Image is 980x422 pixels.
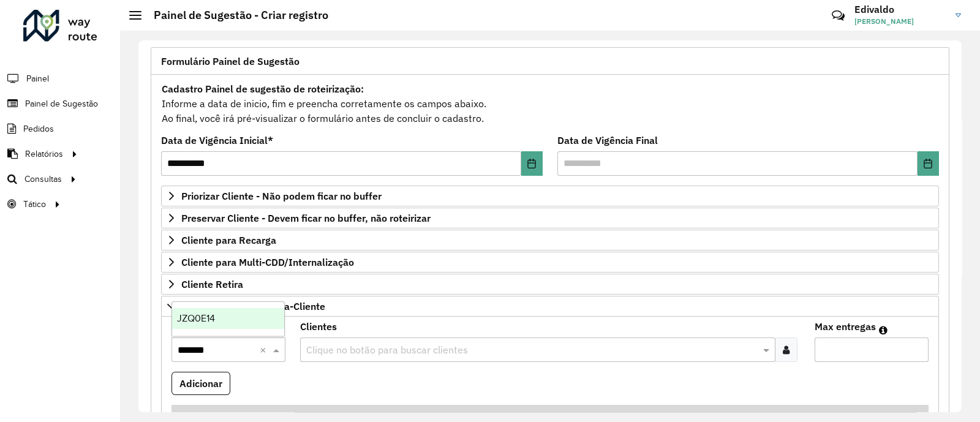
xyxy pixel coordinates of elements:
[161,186,939,206] a: Priorizar Cliente - Não podem ficar no buffer
[879,325,888,335] em: Máximo de clientes que serão colocados na mesma rota com os clientes informados
[171,301,285,336] ng-dropdown-panel: Options list
[171,372,230,395] button: Adicionar
[23,122,54,135] span: Pedidos
[854,4,946,15] h3: Edivaldo
[825,2,851,29] a: Contato Rápido
[260,342,270,357] span: Clear all
[161,296,939,317] a: Mapas Sugeridos: Placa-Cliente
[181,235,276,245] span: Cliente para Recarga
[161,208,939,228] a: Preservar Cliente - Devem ficar no buffer, não roteirizar
[557,133,658,148] label: Data de Vigência Final
[521,151,543,176] button: Choose Date
[181,213,431,223] span: Preservar Cliente - Devem ficar no buffer, não roteirizar
[161,274,939,295] a: Cliente Retira
[181,191,382,201] span: Priorizar Cliente - Não podem ficar no buffer
[918,151,939,176] button: Choose Date
[161,56,300,66] span: Formulário Painel de Sugestão
[181,279,243,289] span: Cliente Retira
[815,319,876,334] label: Max entregas
[23,198,46,211] span: Tático
[25,148,63,160] span: Relatórios
[26,72,49,85] span: Painel
[181,257,354,267] span: Cliente para Multi-CDD/Internalização
[25,97,98,110] span: Painel de Sugestão
[24,173,62,186] span: Consultas
[162,83,364,95] strong: Cadastro Painel de sugestão de roteirização:
[141,9,328,22] h2: Painel de Sugestão - Criar registro
[161,252,939,273] a: Cliente para Multi-CDD/Internalização
[161,81,939,126] div: Informe a data de inicio, fim e preencha corretamente os campos abaixo. Ao final, você irá pré-vi...
[300,319,337,334] label: Clientes
[177,313,215,323] span: JZQ0E14
[854,16,946,27] span: [PERSON_NAME]
[161,230,939,251] a: Cliente para Recarga
[161,133,273,148] label: Data de Vigência Inicial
